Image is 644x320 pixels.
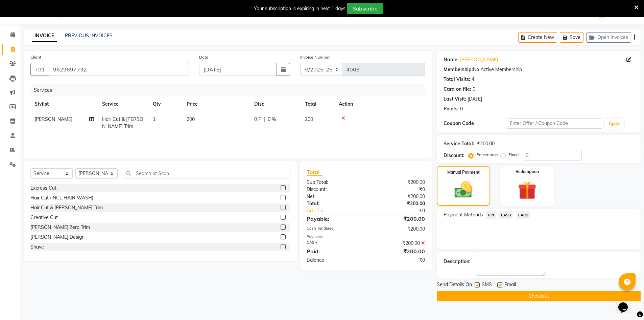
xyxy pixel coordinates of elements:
div: No Active Membership [444,66,634,73]
th: Total [301,97,335,112]
th: Price [183,97,250,112]
div: Description: [444,258,471,265]
div: Last Visit: [444,95,466,103]
img: _cash.svg [449,179,478,200]
label: Fixed [508,152,519,158]
a: Add Tip [302,207,376,214]
span: 200 [305,116,313,122]
div: ₹200.00 [366,215,430,223]
input: Search or Scan [123,168,290,178]
div: Your subscription is expiring in next 1 days [254,5,345,12]
div: Balance : [302,257,366,264]
div: ₹200.00 [366,247,430,255]
button: Subscribe [347,3,383,14]
a: [PERSON_NAME] [460,56,498,63]
div: Coupon Code [444,120,507,127]
div: ₹200.00 [366,193,430,200]
div: Net: [302,193,366,200]
div: [PERSON_NAME] Zero Trim [30,224,90,231]
span: CASH [499,211,513,219]
span: 0 % [268,116,276,123]
div: ₹200.00 [477,140,495,147]
button: Checkout [437,291,641,301]
th: Stylist [30,97,98,112]
div: Hair Cut (INCL HAIR WASH) [30,194,93,201]
span: [PERSON_NAME] [34,116,72,122]
img: _gift.svg [512,179,542,202]
div: Payments [307,234,425,240]
div: Shave [30,243,44,251]
div: 4 [472,76,474,83]
button: Open Invoices [586,32,631,43]
div: Cash Tendered: [302,226,366,233]
span: Payment Methods [444,211,483,218]
span: CARD [516,211,530,219]
div: 0 [460,105,463,112]
div: Total: [302,200,366,207]
div: ₹0 [366,186,430,193]
span: 200 [187,116,195,122]
label: Client [30,54,41,60]
label: Manual Payment [447,169,480,175]
span: 1 [153,116,156,122]
div: Discount: [444,152,464,159]
label: Invoice Number [300,54,330,60]
a: PREVIOUS INVOICES [65,33,113,39]
div: 0 [473,86,475,93]
th: Action [335,97,425,112]
span: | [264,116,265,123]
div: Creative Cut [30,214,58,221]
label: Redemption [516,169,539,175]
th: Disc [250,97,301,112]
div: Payable: [302,215,366,223]
div: [PERSON_NAME] Design [30,234,85,241]
div: ₹0 [377,207,430,214]
label: Percentage [476,152,498,158]
div: Hair Cut & [PERSON_NAME] Trim [30,204,103,211]
div: CASH [302,240,366,247]
span: Send Details On [437,281,472,290]
div: ₹200.00 [366,200,430,207]
div: Services [31,84,430,97]
div: Express Cut [30,185,56,192]
div: ₹200.00 [366,240,430,247]
a: INVOICE [32,30,57,42]
div: Sub Total: [302,179,366,186]
button: Save [560,32,583,43]
button: +91 [30,63,49,76]
button: Create New [518,32,557,43]
div: ₹0 [366,257,430,264]
span: Hair Cut & [PERSON_NAME] Trim [102,116,143,129]
span: 0 F [254,116,261,123]
div: Name: [444,56,459,63]
span: Email [504,281,516,290]
th: Qty [149,97,183,112]
div: Card on file: [444,86,471,93]
div: Total Visits: [444,76,470,83]
div: ₹200.00 [366,179,430,186]
div: Paid: [302,247,366,255]
button: Apply [605,119,624,129]
div: Discount: [302,186,366,193]
div: Points: [444,105,459,112]
div: Membership: [444,66,473,73]
span: Total [307,169,322,176]
div: ₹200.00 [366,226,430,233]
input: Enter Offer / Coupon Code [507,118,602,129]
span: SMS [482,281,492,290]
input: Search by Name/Mobile/Email/Code [49,63,189,76]
th: Service [98,97,149,112]
span: UPI [486,211,496,219]
iframe: chat widget [616,293,637,313]
div: Service Total: [444,140,474,147]
div: [DATE] [468,95,482,103]
label: Date [199,54,208,60]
